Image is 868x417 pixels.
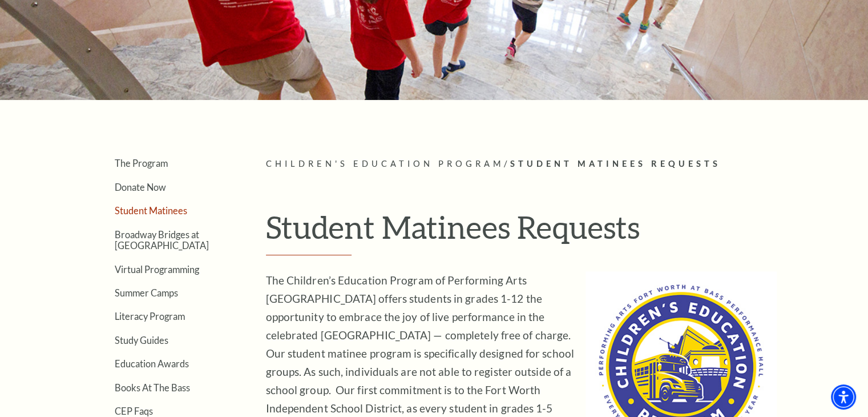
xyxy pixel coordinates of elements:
[115,335,168,346] a: Study Guides
[115,358,189,369] a: Education Awards
[115,382,190,393] a: Books At The Bass
[115,311,185,322] a: Literacy Program
[831,384,856,410] div: Accessibility Menu
[115,182,166,193] a: Donate Now
[115,406,153,416] a: CEP Faqs
[115,158,168,169] a: The Program
[266,159,504,169] span: Children's Education Program
[115,229,209,251] a: Broadway Bridges at [GEOGRAPHIC_DATA]
[266,209,777,255] h2: Student Matinees Requests
[115,205,187,216] a: Student Matinees
[115,264,199,275] a: Virtual Programming
[266,157,788,171] p: /
[115,287,178,298] a: Summer Camps
[510,159,720,169] span: Student Matinees Requests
